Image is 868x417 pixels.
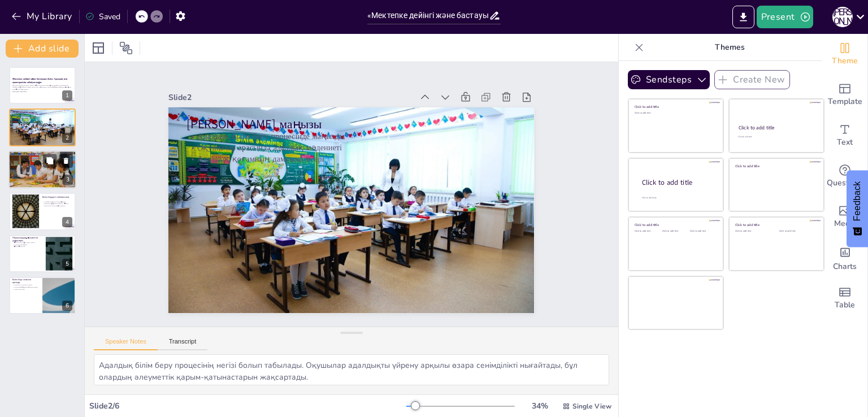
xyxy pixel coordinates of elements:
[642,178,714,188] div: Click to add title
[59,154,73,167] button: Delete Slide
[62,301,72,311] div: 6
[735,163,816,168] div: Click to add title
[757,6,813,28] button: Present
[12,115,72,117] p: Оқушылар арасында адалдық мәдениеті
[12,244,42,246] p: Командалық жұмыс
[63,175,73,185] div: 3
[12,117,72,119] p: Адалдық қоғамның дамуына әсері
[635,112,715,115] div: Click to add text
[119,41,133,55] span: Position
[735,230,771,233] div: Click to add text
[62,133,72,143] div: 2
[9,235,76,272] div: 5
[89,401,406,411] div: Slide 2 / 6
[822,197,867,237] div: Add images, graphics, shapes or video
[732,6,754,28] button: Export to PowerPoint
[9,67,76,104] div: 1
[635,105,715,109] div: Click to add title
[779,230,815,233] div: Click to add text
[822,156,867,197] div: Get real-time input from your audience
[191,136,519,182] p: Адалдық қоғамның дамуына әсері
[635,223,715,227] div: Click to add title
[822,237,867,278] div: Add charts and graphs
[822,75,867,115] div: Add ready made slides
[827,177,863,189] span: Questions
[62,90,72,101] div: 1
[735,223,816,227] div: Click to add title
[6,40,79,58] button: Add slide
[8,7,77,25] button: My Library
[12,288,39,290] p: Этика мен білім
[12,110,72,114] p: [PERSON_NAME] маңызы
[12,90,72,93] p: Generated with [URL]
[828,95,862,108] span: Template
[738,136,813,138] div: Click to add text
[648,34,811,61] p: Themes
[834,218,856,230] span: Media
[94,354,609,385] textarea: Адалдық білім беру процесінің негізі болып табылады. Оқушылар адалдықты үйрену арқылы өзара сенім...
[42,205,72,207] p: Білім беру процесінің тиімділігі
[12,245,42,247] p: Өзара әрекеттесу
[572,402,611,411] span: Single View
[85,11,120,22] div: Saved
[42,201,72,203] p: Сабақтастық білім берудің негізі
[822,34,867,75] div: Change the overall theme
[12,284,39,286] p: Білім беру сапасын арттыру
[94,338,158,350] button: Speaker Notes
[42,203,72,205] p: Оқушыларға үздіксіз қолдау көрсету
[43,154,57,167] button: Duplicate Slide
[9,193,76,230] div: 4
[192,125,520,171] p: Оқушылар арасында адалдық мәдениеті
[835,299,855,311] span: Table
[12,286,39,288] p: Моральдық құндылықтарды дамыту
[12,159,73,161] p: Адамгершілік тәрбиесінің маңызы
[832,7,853,27] div: Б [PERSON_NAME]
[89,39,107,57] div: Layout
[832,55,858,67] span: Theme
[822,278,867,319] div: Add a table
[12,241,42,244] p: Әлеуметтік дағдыларды дамыту
[628,70,710,89] button: Sendsteps
[833,260,857,273] span: Charts
[12,113,72,115] p: Адалдық білім беру процесінде маңызды
[635,230,660,233] div: Click to add text
[852,181,862,221] span: Feedback
[714,70,790,89] button: Create New
[642,197,713,199] div: Click to add body
[662,230,688,233] div: Click to add text
[12,152,73,155] p: Адамгершілік құндылықтары
[12,77,67,84] strong: Мектепке дейінгі және бастауыш білім: Адалдық пен адамгершілік сабақтастығы
[193,114,522,159] p: Адалдық білім беру процесінде маңызды
[9,277,76,314] div: 6
[194,99,523,151] p: [PERSON_NAME] маңызы
[690,230,715,233] div: Click to add text
[822,115,867,156] div: Add text boxes
[837,136,853,149] span: Text
[8,150,76,189] div: 3
[9,108,76,146] div: 2
[12,84,72,90] p: Бұл презентация мектепке дейінгі және бастауыш білімнің адалдық пен адамгершілік сабақтастығын қа...
[158,338,208,350] button: Transcript
[12,278,39,284] p: Білім беру сапасын арттыру
[62,217,72,227] div: 4
[12,236,42,242] p: Оқушылардың әлеуметтік дағдылары
[42,196,72,199] p: Білім берудегі сабақтастық
[179,73,423,110] div: Slide 2
[12,155,73,157] p: Адамгершілік қоғамдағы қарым-қатынастарды реттейді
[832,6,853,28] button: Б [PERSON_NAME]
[12,157,73,159] p: Мейірімділік пен түсіністік
[62,259,72,269] div: 5
[847,170,868,247] button: Feedback - Show survey
[367,7,489,24] input: Insert title
[739,124,814,131] div: Click to add title
[526,401,553,411] div: 34 %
